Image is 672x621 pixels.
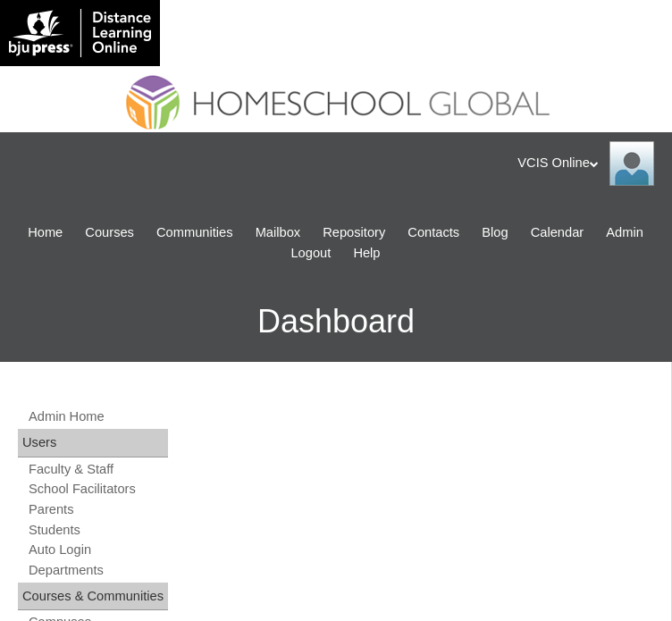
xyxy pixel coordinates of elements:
a: Mailbox [247,222,310,243]
a: Calendar [522,222,592,243]
span: Admin [606,222,643,243]
span: Blog [482,222,508,243]
h3: Dashboard [9,281,663,362]
a: Auto Login [27,541,168,558]
a: Home [19,222,71,243]
a: Logout [281,243,340,264]
span: Contacts [407,222,459,243]
span: Courses [85,222,134,243]
img: logo-white.png [9,9,151,57]
a: Admin [597,222,652,243]
span: Logout [290,243,331,264]
div: Users [18,429,168,457]
a: Contacts [399,222,468,243]
span: Repository [323,222,385,243]
a: Courses [76,222,143,243]
a: Faculty & Staff [27,461,168,478]
a: Students [27,522,168,539]
a: Admin Home [27,408,168,425]
a: Departments [27,562,168,579]
img: VCIS Online Admin [609,141,654,186]
a: Blog [473,222,517,243]
span: Home [28,222,63,243]
a: Repository [314,222,394,243]
a: School Facilitators [27,481,168,498]
a: Parents [27,501,168,518]
a: Help [344,243,389,264]
div: VCIS Online [18,141,654,186]
div: Courses & Communities [18,583,168,611]
span: Calendar [531,222,584,243]
a: Communities [147,222,242,243]
span: Mailbox [256,222,301,243]
img: logo2.png [101,66,572,130]
span: Help [353,243,380,264]
span: Communities [156,222,233,243]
